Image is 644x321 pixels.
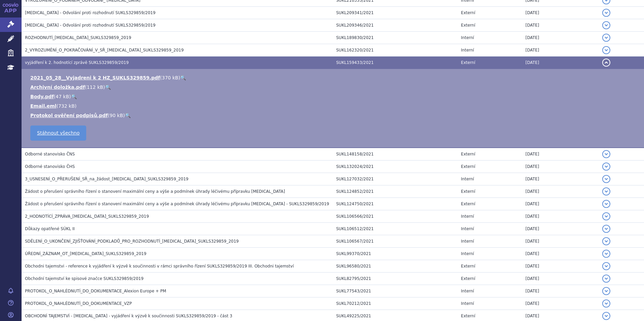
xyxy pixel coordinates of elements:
[25,264,294,269] span: Obchodni tajemstvi - reference k vyjádření k výzvě k součinnosti v rámci správního řízení SUKLS32...
[602,250,610,258] button: detail
[25,177,188,181] span: 3_USNESENÍ_O_PŘERUŠENÍ_SŘ_na_žádost_ULTOMIRIS_SUKLS329859_2019
[522,210,599,223] td: [DATE]
[25,239,239,244] span: SDĚLENÍ_O_UKONČENÍ_ZJIŠŤOVÁNÍ_PODKLADŮ_PRO_ROZHODNUTÍ_ULTOMIRIS_SUKLS329859_2019
[30,113,108,118] a: Protokol ověření podpisů.pdf
[522,223,599,235] td: [DATE]
[461,226,474,231] span: Interní
[30,93,637,100] li: ( )
[461,264,475,269] span: Externí
[25,276,143,281] span: Obchodní tajemství ke spisové značce SUKLS329859/2019
[522,248,599,260] td: [DATE]
[25,226,75,231] span: Důkazy opatřené SÚKL II
[333,44,458,57] td: SUKL162320/2021
[87,84,103,90] span: 112 kB
[333,7,458,19] td: SUKL209341/2021
[461,202,475,206] span: Externí
[602,150,610,158] button: detail
[333,210,458,223] td: SUKL106566/2021
[25,251,147,256] span: ÚŘEDNÍ_ZÁZNAM_OT_ULTOMIRIS_SUKLS329859_2019
[522,260,599,273] td: [DATE]
[522,173,599,185] td: [DATE]
[333,260,458,273] td: SUKL96580/2021
[25,152,75,156] span: Odborné stanovisko ČNS
[25,35,131,40] span: ROZHODNUTÍ_ULTOMIRIS_SUKLS329859_2019
[602,9,610,17] button: detail
[25,314,232,318] span: OBCHODNÍ TAJEMSTVÍ - Ultomiris - vyjádření k výzvě k součinnosti SUKLS329859/2019 - část 3
[25,189,285,194] span: Žádost o přerušení správního řízení o stanovení maximální ceny a výše a podmínek úhrady léčivému ...
[461,177,474,181] span: Interní
[333,248,458,260] td: SUKL99370/2021
[461,152,475,156] span: Externí
[602,34,610,42] button: detail
[602,21,610,29] button: detail
[461,164,475,169] span: Externí
[30,103,637,109] li: ( )
[602,312,610,320] button: detail
[25,48,184,52] span: 2_VYROZUMĚNÍ_O_POKRAČOVÁNÍ_V_SŘ_ULTOMIRIS_SUKLS329859_2019
[105,84,111,90] a: 🔍
[30,94,54,99] a: Body.pdf
[25,214,149,219] span: 2_HODNOTÍCÍ_ZPRÁVA_ULTOMIRIS_SUKLS329859_2019
[522,273,599,285] td: [DATE]
[71,94,77,99] a: 🔍
[25,202,329,206] span: Žádost o přerušení správního řízení o stanovení maximální ceny a výše a podmínek úhrady léčivému ...
[461,35,474,40] span: Interní
[602,200,610,208] button: detail
[602,299,610,308] button: detail
[522,7,599,19] td: [DATE]
[461,48,474,52] span: Interní
[461,251,474,256] span: Interní
[522,19,599,32] td: [DATE]
[461,60,475,65] span: Externí
[602,237,610,245] button: detail
[522,198,599,210] td: [DATE]
[461,214,474,219] span: Interní
[333,57,458,69] td: SUKL159433/2021
[333,285,458,297] td: SUKL77543/2021
[25,289,166,293] span: PROTOKOL_O_NAHLÉDNUTÍ_DO_DOKUMENTACE_Alexion Europe + PM
[602,163,610,171] button: detail
[25,60,129,65] span: vyjádření k 2. hodnotící zprávě SUKLS329859/2019
[522,32,599,44] td: [DATE]
[25,23,156,28] span: Ultomiris - Odvolání proti rozhodnutí SUKLS329859/2019
[522,235,599,248] td: [DATE]
[522,185,599,198] td: [DATE]
[461,189,475,194] span: Externí
[30,112,637,119] li: ( )
[333,173,458,185] td: SUKL127032/2021
[333,160,458,173] td: SUKL132024/2021
[461,239,474,244] span: Interní
[522,285,599,297] td: [DATE]
[25,164,75,169] span: Odborné stanovisko ČHS
[522,160,599,173] td: [DATE]
[333,273,458,285] td: SUKL82795/2021
[522,57,599,69] td: [DATE]
[56,94,69,99] span: 47 kB
[30,74,637,81] li: ( )
[25,301,132,306] span: PROTOKOL_O_NAHLÉDNUTÍ_DO_DOKUMENTACE_VZP
[180,75,186,80] a: 🔍
[30,84,85,90] a: Archivní doložka.pdf
[461,289,474,293] span: Interní
[602,187,610,195] button: detail
[602,287,610,295] button: detail
[461,276,475,281] span: Externí
[162,75,179,80] span: 370 kB
[333,19,458,32] td: SUKL209346/2021
[30,84,637,91] li: ( )
[522,297,599,310] td: [DATE]
[333,297,458,310] td: SUKL70212/2021
[333,148,458,160] td: SUKL148158/2021
[333,185,458,198] td: SUKL124852/2021
[125,113,131,118] a: 🔍
[602,175,610,183] button: detail
[602,46,610,54] button: detail
[25,10,156,15] span: Ultomiris - Odvolání proti rozhodnutí SUKLS329859/2019
[602,212,610,220] button: detail
[30,103,56,109] a: Email.eml
[333,223,458,235] td: SUKL106512/2021
[461,301,474,306] span: Interní
[602,262,610,270] button: detail
[333,235,458,248] td: SUKL106567/2021
[461,314,475,318] span: Externí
